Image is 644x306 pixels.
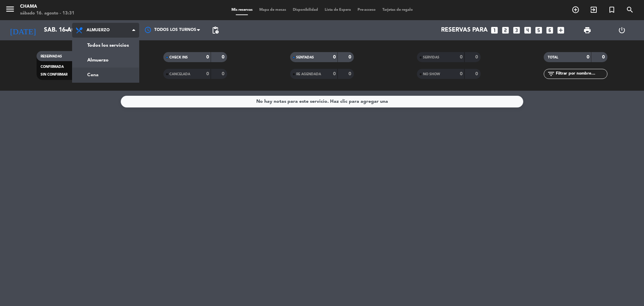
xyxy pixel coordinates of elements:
[41,55,62,58] span: RESERVADAS
[296,73,321,76] span: RE AGENDADA
[379,8,416,12] span: Tarjetas de regalo
[206,55,209,59] strong: 0
[441,27,488,34] span: Reservas para
[62,26,70,34] i: arrow_drop_down
[348,72,353,76] strong: 0
[289,8,321,12] span: Disponibilidad
[5,4,15,16] button: menu
[590,6,598,14] i: exit_to_app
[321,8,354,12] span: Lista de Espera
[548,56,558,59] span: TOTAL
[523,26,532,35] i: looks_4
[5,23,41,38] i: [DATE]
[296,56,314,59] span: SENTADAS
[222,55,226,59] strong: 0
[348,55,353,59] strong: 0
[72,38,139,53] a: Todos los servicios
[475,72,479,76] strong: 0
[256,98,388,105] div: No hay notas para este servicio. Haz clic para agregar una
[587,55,589,59] strong: 0
[41,65,64,69] span: CONFIRMADA
[501,26,510,35] i: looks_two
[20,3,74,10] div: CHAMA
[602,55,606,59] strong: 0
[20,10,74,17] div: sábado 16. agosto - 13:31
[41,73,67,76] span: SIN CONFIRMAR
[354,8,379,12] span: Pre-acceso
[87,28,110,33] span: Almuerzo
[572,6,580,14] i: add_circle_outline
[626,6,634,14] i: search
[460,55,463,59] strong: 0
[490,26,499,35] i: looks_one
[604,20,639,40] div: LOG OUT
[211,26,219,34] span: pending_actions
[423,73,440,76] span: NO SHOW
[333,72,336,76] strong: 0
[618,26,626,34] i: power_settings_new
[545,26,554,35] i: looks_6
[169,73,190,76] span: CANCELADA
[608,6,616,14] i: turned_in_not
[512,26,521,35] i: looks_3
[583,26,591,34] span: print
[222,72,226,76] strong: 0
[547,70,555,78] i: filter_list
[460,72,463,76] strong: 0
[206,72,209,76] strong: 0
[72,68,139,82] a: Cena
[256,8,289,12] span: Mapa de mesas
[555,70,607,78] input: Filtrar por nombre...
[5,4,15,14] i: menu
[556,26,565,35] i: add_box
[228,8,256,12] span: Mis reservas
[423,56,439,59] span: SERVIDAS
[534,26,543,35] i: looks_5
[72,53,139,68] a: Almuerzo
[169,56,188,59] span: CHECK INS
[333,55,336,59] strong: 0
[475,55,479,59] strong: 0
